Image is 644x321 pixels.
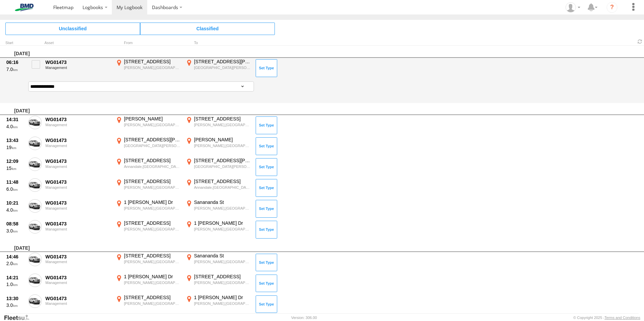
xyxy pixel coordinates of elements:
[291,316,317,320] div: Version: 306.00
[5,41,26,45] div: Click to Sort
[194,227,251,231] div: [PERSON_NAME],[GEOGRAPHIC_DATA]
[6,158,25,164] div: 12:09
[185,274,252,293] label: Click to View Event Location
[6,144,25,150] div: 19
[185,178,252,198] label: Click to View Event Location
[124,294,181,300] div: [STREET_ADDRESS]
[124,137,181,143] div: [STREET_ADDRESS][PERSON_NAME]
[6,295,25,301] div: 13:30
[124,301,181,306] div: [PERSON_NAME],[GEOGRAPHIC_DATA]
[45,227,111,231] div: Management
[636,38,644,45] span: Refresh
[115,137,182,156] label: Click to View Event Location
[256,59,277,77] button: Click to Set
[115,116,182,135] label: Click to View Event Location
[45,144,111,148] div: Management
[6,179,25,185] div: 11:48
[6,254,25,260] div: 14:46
[124,199,181,205] div: 1 [PERSON_NAME] Dr
[45,158,111,164] div: WG01473
[6,59,25,65] div: 06:16
[124,253,181,259] div: [STREET_ADDRESS]
[45,123,111,127] div: Management
[124,206,181,211] div: [PERSON_NAME],[GEOGRAPHIC_DATA]
[194,199,251,205] div: Sanananda St
[6,260,25,266] div: 2.0
[124,274,181,280] div: 1 [PERSON_NAME] Dr
[6,228,25,234] div: 3.0
[115,253,182,272] label: Click to View Event Location
[6,165,25,171] div: 15
[6,66,25,72] div: 7.0
[124,280,181,285] div: [PERSON_NAME],[GEOGRAPHIC_DATA]
[45,206,111,210] div: Management
[194,65,251,70] div: [GEOGRAPHIC_DATA][PERSON_NAME],[GEOGRAPHIC_DATA]
[115,157,182,177] label: Click to View Event Location
[124,122,181,127] div: [PERSON_NAME],[GEOGRAPHIC_DATA]
[7,4,42,11] img: bmd-logo.svg
[115,41,182,45] div: From
[194,206,251,211] div: [PERSON_NAME],[GEOGRAPHIC_DATA]
[256,179,277,197] button: Click to Set
[194,178,251,184] div: [STREET_ADDRESS]
[6,123,25,130] div: 4.0
[194,294,251,300] div: 1 [PERSON_NAME] Dr
[256,275,277,292] button: Click to Set
[115,294,182,314] label: Click to View Event Location
[194,164,251,169] div: [GEOGRAPHIC_DATA][PERSON_NAME],[GEOGRAPHIC_DATA]
[45,281,111,285] div: Management
[605,316,640,320] a: Terms and Conditions
[563,2,583,12] div: Macgregor (Greg) Burns
[45,137,111,143] div: WG01473
[124,59,181,65] div: [STREET_ADDRESS]
[124,227,181,231] div: [PERSON_NAME],[GEOGRAPHIC_DATA]
[573,316,640,320] div: © Copyright 2025 -
[45,275,111,281] div: WG01473
[115,220,182,240] label: Click to View Event Location
[6,207,25,213] div: 4.0
[256,158,277,176] button: Click to Set
[140,23,275,35] span: Click to view Classified Trips
[45,179,111,185] div: WG01473
[45,260,111,264] div: Management
[194,59,251,65] div: [STREET_ADDRESS][PERSON_NAME]
[6,137,25,143] div: 13:43
[6,116,25,122] div: 14:31
[124,220,181,226] div: [STREET_ADDRESS]
[124,65,181,70] div: [PERSON_NAME],[GEOGRAPHIC_DATA]
[194,259,251,264] div: [PERSON_NAME],[GEOGRAPHIC_DATA]
[194,220,251,226] div: 1 [PERSON_NAME] Dr
[45,221,111,227] div: WG01473
[124,157,181,164] div: [STREET_ADDRESS]
[45,59,111,65] div: WG01473
[185,59,252,78] label: Click to View Event Location
[185,220,252,240] label: Click to View Event Location
[194,122,251,127] div: [PERSON_NAME],[GEOGRAPHIC_DATA]
[194,280,251,285] div: [PERSON_NAME],[GEOGRAPHIC_DATA]
[185,137,252,156] label: Click to View Event Location
[194,185,251,190] div: Annandale,[GEOGRAPHIC_DATA]
[256,116,277,134] button: Click to Set
[115,178,182,198] label: Click to View Event Location
[6,200,25,206] div: 10:21
[4,314,35,321] a: Visit our Website
[45,116,111,122] div: WG01473
[6,275,25,281] div: 14:21
[185,294,252,314] label: Click to View Event Location
[124,259,181,264] div: [PERSON_NAME],[GEOGRAPHIC_DATA]
[256,254,277,271] button: Click to Set
[124,185,181,190] div: [PERSON_NAME],[GEOGRAPHIC_DATA]
[6,221,25,227] div: 08:58
[256,200,277,217] button: Click to Set
[194,157,251,164] div: [STREET_ADDRESS][PERSON_NAME]
[185,41,252,45] div: To
[45,165,111,169] div: Management
[115,199,182,219] label: Click to View Event Location
[45,254,111,260] div: WG01473
[185,253,252,272] label: Click to View Event Location
[124,164,181,169] div: Annandale,[GEOGRAPHIC_DATA]
[194,143,251,148] div: [PERSON_NAME],[GEOGRAPHIC_DATA]
[124,143,181,148] div: [GEOGRAPHIC_DATA][PERSON_NAME],[GEOGRAPHIC_DATA]
[256,295,277,313] button: Click to Set
[194,253,251,259] div: Sanananda St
